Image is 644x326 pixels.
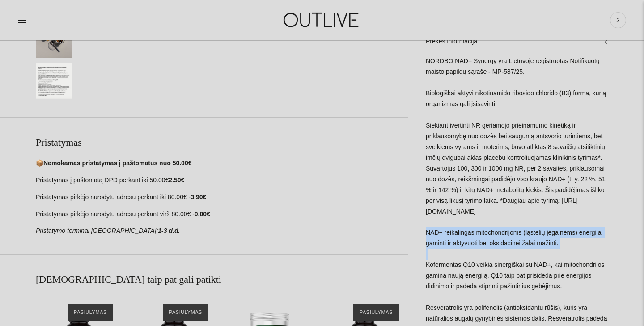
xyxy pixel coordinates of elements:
h2: Pristatymas [36,136,408,149]
strong: 3.90€ [191,193,206,201]
strong: 0.00€ [195,210,210,218]
img: OUTLIVE [266,4,378,35]
span: 2 [612,14,624,26]
strong: 2.50€ [169,176,184,184]
a: 2 [610,10,626,30]
button: Translation missing: en.general.accessibility.image_thumbail [36,63,72,99]
em: Pristatymo terminai [GEOGRAPHIC_DATA]: [36,227,158,234]
p: Pristatymas į paštomatą DPD perkant iki 50.00€ [36,175,408,186]
p: Pristatymas pirkėjo nurodytu adresu perkant iki 80.00€ - [36,192,408,203]
p: Pristatymas pirkėjo nurodytu adresu perkant virš 80.00€ - [36,209,408,220]
a: Prekės informacija [426,28,608,56]
p: 📦 [36,158,408,169]
h2: [DEMOGRAPHIC_DATA] taip pat gali patikti [36,273,408,286]
strong: 1-3 d.d. [158,227,180,234]
strong: Nemokamas pristatymas į paštomatus nuo 50.00€ [43,159,191,167]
